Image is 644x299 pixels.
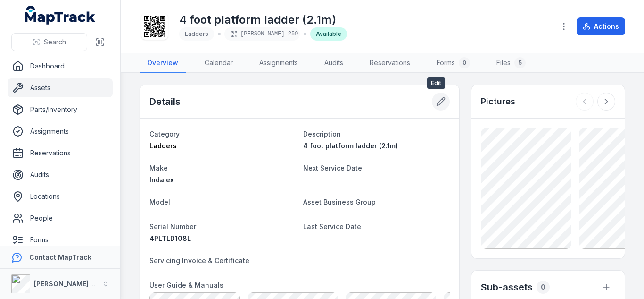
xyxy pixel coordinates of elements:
span: Ladders [149,142,177,150]
button: Search [11,33,87,51]
span: Servicing Invoice & Certificate [149,256,249,265]
span: Edit [427,77,445,89]
span: Make [149,164,168,172]
a: Reservations [8,144,113,162]
a: Audits [317,53,351,73]
div: 0 [459,57,470,68]
span: Model [149,198,170,206]
a: Dashboard [8,57,113,76]
button: Actions [577,17,625,35]
a: Assignments [252,53,305,73]
span: Asset Business Group [303,198,376,206]
a: Forms [8,231,113,249]
span: Search [44,37,66,47]
span: Ladders [185,30,208,37]
div: 0 [537,281,550,294]
a: Reservations [362,53,418,73]
h2: Sub-assets [481,281,533,294]
div: Available [310,27,347,41]
span: Indalex [149,176,174,184]
a: Locations [8,187,113,206]
a: Audits [8,165,113,184]
h3: Pictures [481,95,515,108]
a: People [8,209,113,228]
h2: Details [149,95,181,108]
strong: Contact MapTrack [29,253,91,261]
strong: [PERSON_NAME] Air [34,280,99,288]
h1: 4 foot platform ladder (2.1m) [179,12,347,27]
div: 5 [514,57,526,68]
span: Next Service Date [303,164,362,172]
a: MapTrack [25,6,96,25]
a: Forms0 [429,53,478,73]
a: Parts/Inventory [8,100,113,119]
a: Overview [140,53,186,73]
span: 4 foot platform ladder (2.1m) [303,142,398,150]
a: Assets [8,78,113,97]
span: Description [303,130,341,138]
span: Serial Number [149,222,196,231]
a: Files5 [489,53,533,73]
span: Category [149,130,180,138]
span: Last Service Date [303,222,361,231]
a: Assignments [8,122,113,141]
span: 4PLTLD108L [149,234,191,242]
span: User Guide & Manuals [149,281,223,289]
a: Calendar [197,53,240,73]
div: [PERSON_NAME]-259 [224,27,300,41]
